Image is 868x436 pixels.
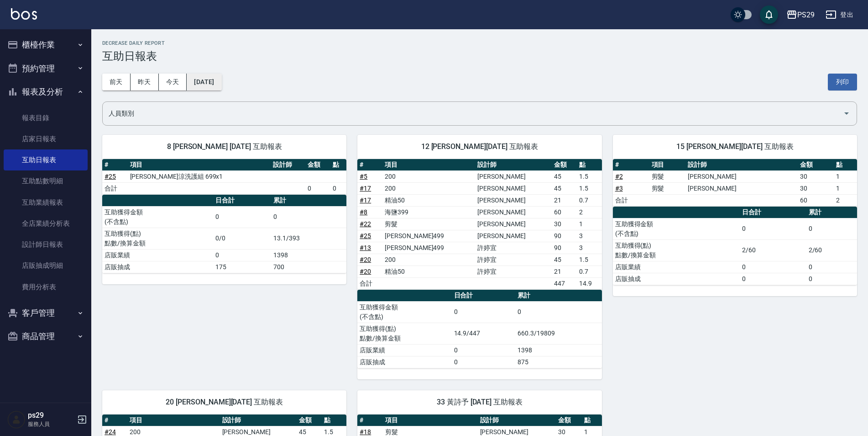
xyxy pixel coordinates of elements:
[102,50,857,63] h3: 互助日報表
[834,182,857,194] td: 1
[552,254,577,266] td: 45
[382,242,475,254] td: [PERSON_NAME]499
[577,277,602,289] td: 14.9
[360,173,367,180] a: #5
[552,218,577,230] td: 30
[822,6,857,23] button: 登出
[382,170,475,182] td: 200
[740,261,806,273] td: 0
[11,8,37,20] img: Logo
[515,356,601,368] td: 875
[577,170,602,182] td: 1.5
[615,185,623,192] a: #3
[105,173,116,180] a: #25
[475,182,552,194] td: [PERSON_NAME]
[552,206,577,218] td: 60
[582,415,602,426] th: 點
[220,415,297,426] th: 設計師
[28,420,74,428] p: 服務人員
[105,428,116,436] a: #24
[834,159,857,171] th: 點
[271,195,346,207] th: 累計
[475,206,552,218] td: [PERSON_NAME]
[330,159,346,171] th: 點
[624,142,846,151] span: 15 [PERSON_NAME][DATE] 互助報表
[213,206,271,228] td: 0
[613,207,857,285] table: a dense table
[806,207,857,218] th: 累計
[357,159,601,290] table: a dense table
[102,261,213,273] td: 店販抽成
[357,159,382,171] th: #
[382,159,475,171] th: 項目
[649,182,686,194] td: 剪髮
[828,74,857,90] button: 列印
[806,218,857,239] td: 0
[357,277,382,289] td: 合計
[649,170,686,182] td: 剪髮
[552,170,577,182] td: 45
[4,276,88,298] a: 費用分析表
[382,218,475,230] td: 剪髮
[102,228,213,249] td: 互助獲得(點) 點數/換算金額
[271,249,346,261] td: 1398
[4,255,88,276] a: 店販抽成明細
[806,273,857,285] td: 0
[102,182,128,194] td: 合計
[834,194,857,206] td: 2
[382,182,475,194] td: 200
[368,398,591,407] span: 33 黃詩予 [DATE] 互助報表
[102,206,213,228] td: 互助獲得金額 (不含點)
[834,170,857,182] td: 1
[740,218,806,239] td: 0
[4,128,88,149] a: 店家日報表
[102,74,131,90] button: 前天
[798,159,834,171] th: 金額
[798,182,834,194] td: 30
[159,74,187,90] button: 今天
[552,182,577,194] td: 45
[515,301,601,323] td: 0
[577,266,602,277] td: 0.7
[128,159,271,171] th: 項目
[613,273,740,285] td: 店販抽成
[839,106,854,121] button: Open
[613,159,649,171] th: #
[685,159,797,171] th: 設計師
[4,107,88,128] a: 報表目錄
[478,415,556,426] th: 設計師
[798,170,834,182] td: 30
[271,228,346,249] td: 13.1/393
[552,230,577,242] td: 90
[102,249,213,261] td: 店販業績
[515,323,601,344] td: 660.3/19809
[271,206,346,228] td: 0
[4,301,88,325] button: 客戶管理
[102,195,346,273] table: a dense table
[187,74,221,90] button: [DATE]
[102,159,128,171] th: #
[649,159,686,171] th: 項目
[613,194,649,206] td: 合計
[4,324,88,348] button: 商品管理
[4,57,88,80] button: 預約管理
[128,170,271,182] td: [PERSON_NAME]涼洗護組 699x1
[475,230,552,242] td: [PERSON_NAME]
[452,301,516,323] td: 0
[475,159,552,171] th: 設計師
[760,5,778,24] button: save
[475,266,552,277] td: 許婷宜
[357,301,451,323] td: 互助獲得金額 (不含點)
[102,415,127,426] th: #
[297,415,322,426] th: 金額
[475,218,552,230] td: [PERSON_NAME]
[305,182,331,194] td: 0
[452,356,516,368] td: 0
[806,261,857,273] td: 0
[7,410,26,429] img: Person
[452,323,516,344] td: 14.9/447
[577,194,602,206] td: 0.7
[4,213,88,234] a: 全店業績分析表
[368,142,591,151] span: 12 [PERSON_NAME][DATE] 互助報表
[685,170,797,182] td: [PERSON_NAME]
